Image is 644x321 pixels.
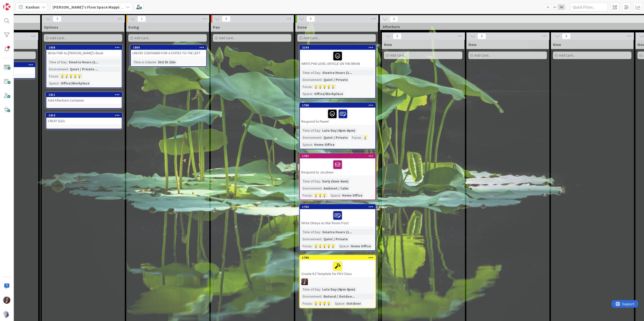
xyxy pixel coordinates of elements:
[53,5,124,10] b: [PERSON_NAME]'s Flow Space Mapping
[67,59,100,65] div: Sinatra Hours (1...
[48,66,68,72] div: Environment
[301,294,321,299] div: Environment
[131,50,206,56] div: cREATE CONTAINER FOR 4 STATES TO THE LEFT
[3,311,10,318] img: avatar
[322,294,356,299] div: Natural / Outdoo...
[349,243,349,249] span: :
[46,93,122,104] div: 1811Add Afterburn Container
[48,80,59,86] div: Space
[69,66,99,72] div: Quiet / Private ...
[156,59,157,65] span: :
[321,135,322,140] span: :
[477,33,486,39] span: 0
[302,154,375,158] div: 1797
[340,193,341,198] span: :
[297,25,307,30] span: Done
[320,70,321,75] span: :
[300,154,375,175] div: 1797Respond to Jacobien
[553,42,561,47] span: New
[301,186,321,191] div: Environment
[300,103,375,125] div: 1798Respond to Pawel
[312,301,312,306] span: :
[59,80,91,86] div: Office/Workplace
[349,243,372,249] div: Home Office
[300,103,375,108] div: 1798
[67,59,67,65] span: :
[301,77,321,82] div: Environment
[322,77,349,82] div: Quiet / Private
[300,255,375,277] div: 1799Create KZ Template for PK3 Class
[44,25,58,30] span: Options
[313,142,336,147] div: Home Office
[301,70,320,75] div: Time of Day
[301,91,312,97] div: Space
[390,16,398,22] span: 0
[468,42,476,47] span: New
[314,244,335,248] span: 💡💡💡💡💡
[68,66,69,72] span: :
[321,178,350,184] div: Early (5am-9am)
[329,193,340,198] div: Space
[300,50,375,67] div: WRITE PHD LEVEL ARTICLE ON THE BRAIN
[384,42,392,47] span: New
[50,36,66,40] span: Add Card...
[314,301,331,306] span: 💡💡💡💡
[345,301,362,306] div: Outdoor
[301,84,312,89] div: Focus
[300,45,375,67] div: 2144WRITE PHD LEVEL ARTICLE ON THE BRAIN
[322,236,349,242] div: Quiet / Private
[301,128,320,133] div: Time of Day
[301,135,321,140] div: Environment
[303,36,319,40] span: Add Card...
[312,243,312,249] span: :
[137,16,146,22] span: 1
[131,45,206,50] div: 1809
[300,205,375,209] div: 1793
[46,93,122,97] div: 1811
[474,53,491,58] span: Add Card...
[49,93,122,97] div: 1811
[321,294,322,299] span: :
[338,243,349,249] div: Space
[3,3,10,10] img: Visit kanbanzone.com
[321,186,322,191] span: :
[213,25,220,30] span: Pen
[46,113,122,118] div: 1810
[131,45,206,56] div: 1809cREATE CONTAINER FOR 4 STATES TO THE LEFT
[320,128,321,133] span: :
[363,135,367,140] span: 💡
[322,186,350,191] div: Ambient / Calm
[300,209,375,226] div: Write Obeya as War Room Post
[320,229,321,235] span: :
[157,59,177,65] div: 53d 3h 22m
[559,53,575,58] span: Add Card...
[301,178,320,184] div: Time of Day
[134,36,150,40] span: Add Card...
[49,46,122,49] div: 1838
[558,5,565,10] span: 3x
[321,128,356,133] div: Late Day (4pm-8pm)
[351,135,361,140] div: Focus
[301,193,312,198] div: Focus
[128,25,139,30] span: Doing
[59,80,59,86] span: :
[301,229,320,235] div: Time of Day
[551,5,558,10] span: 2x
[48,73,58,79] div: Focus
[312,91,313,97] span: :
[301,279,308,285] img: TD
[300,205,375,226] div: 1793Write Obeya as War Room Post
[570,3,608,12] input: Quick Filter...
[302,104,375,107] div: 1798
[562,33,571,39] span: 0
[306,16,315,22] span: 5
[361,135,362,140] span: :
[302,205,375,209] div: 1793
[58,73,59,79] span: :
[46,45,122,56] div: 1838Write FWD to [PERSON_NAME]'s Book
[321,287,356,292] div: Late Day (4pm-8pm)
[219,36,235,40] span: Add Card...
[314,193,327,198] span: 💡💡💡
[49,114,122,117] div: 1810
[300,154,375,158] div: 1797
